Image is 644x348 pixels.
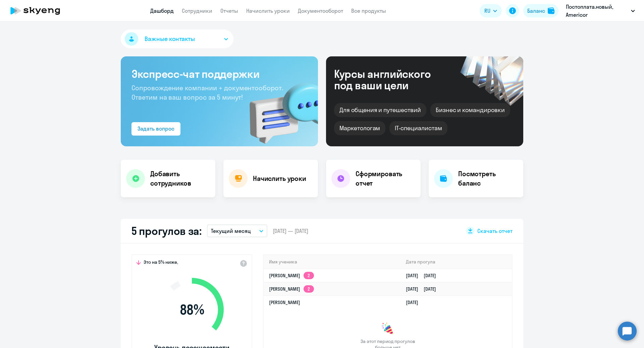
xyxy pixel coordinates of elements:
[304,272,314,279] app-skyeng-badge: 2
[381,322,394,336] img: congrats
[273,227,308,235] span: [DATE] — [DATE]
[211,227,251,235] p: Текущий месяц
[144,259,178,267] span: Это на 5% ниже,
[389,121,447,135] div: IT-специалистам
[131,84,283,101] span: Сопровождение компании + документооборот. Ответим на ваш вопрос за 5 минут!
[458,169,518,188] h4: Посмотреть баланс
[334,121,385,135] div: Маркетологам
[406,299,424,305] a: [DATE]
[406,272,441,279] a: [DATE][DATE]
[153,302,230,318] span: 88 %
[406,286,441,292] a: [DATE][DATE]
[298,7,343,14] a: Документооборот
[150,7,174,14] a: Дашборд
[145,35,195,43] span: Важные контакты
[562,3,638,19] button: Постоплата.новый, Americor
[269,272,314,279] a: [PERSON_NAME]2
[220,7,238,14] a: Отчеты
[131,224,202,238] h2: 5 прогулов за:
[477,227,513,235] span: Скачать отчет
[484,7,490,15] span: RU
[334,68,449,91] div: Курсы английского под ваши цели
[480,4,502,17] button: RU
[523,4,558,17] button: Балансbalance
[240,71,318,146] img: bg-img
[121,30,233,48] button: Важные контакты
[207,225,267,237] button: Текущий месяц
[356,169,415,188] h4: Сформировать отчет
[566,3,628,19] p: Постоплата.новый, Americor
[304,285,314,293] app-skyeng-badge: 2
[430,103,510,117] div: Бизнес и командировки
[527,7,545,15] div: Баланс
[334,103,426,117] div: Для общения и путешествий
[131,122,180,136] button: Задать вопрос
[400,255,512,269] th: Дата прогула
[264,255,400,269] th: Имя ученика
[138,125,174,133] div: Задать вопрос
[351,7,386,14] a: Все продукты
[246,7,290,14] a: Начислить уроки
[253,174,306,183] h4: Начислить уроки
[182,7,212,14] a: Сотрудники
[269,286,314,292] a: [PERSON_NAME]2
[131,67,307,81] h3: Экспресс-чат поддержки
[548,7,554,14] img: balance
[150,169,210,188] h4: Добавить сотрудников
[269,299,300,305] a: [PERSON_NAME]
